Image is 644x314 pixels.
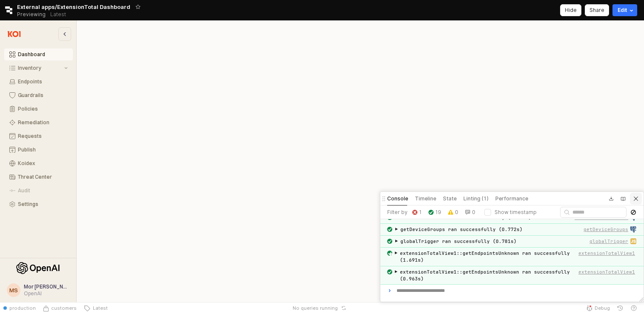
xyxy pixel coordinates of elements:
[560,4,581,16] button: Hide app
[394,238,637,245] button: ▶globalTrigger ran successfully (0.781s)globalTrigger
[339,305,348,311] button: Reset app state
[613,302,627,314] button: History
[18,147,68,153] div: Publish
[428,210,434,215] img: success
[410,208,424,217] button: 1
[578,268,635,275] button: extensionTotalView1
[18,106,68,112] div: Policies
[4,49,73,60] button: Dashboard
[463,208,477,217] button: 0
[465,210,470,215] img: info
[4,130,73,142] button: Requests
[426,208,443,217] button: 19
[134,3,142,11] button: Add app to favorites
[412,210,417,215] img: error
[7,283,20,297] button: MS
[24,283,75,290] span: Mor [PERSON_NAME]
[400,226,523,232] span: getDeviceGroups ran successfully (0.772s)
[4,198,73,210] button: Settings
[50,11,66,18] p: Latest
[77,20,644,302] main: App Frame
[463,195,489,202] h5: Linting (1)
[51,305,77,311] span: customers
[612,4,637,16] button: Edit
[628,207,638,217] button: Clear Console
[18,79,68,85] div: Endpoints
[394,268,637,282] button: ▶extensionTotalView1::getEndpointsUnknown ran successfully (0.963s)extensionTotalView1
[395,250,397,257] span: ▶
[9,286,18,294] div: MS
[584,226,628,233] button: getDeviceGroups
[77,20,644,302] iframe: DashboardPage
[4,117,73,128] button: Remediation
[18,188,68,194] div: Audit
[394,226,637,233] button: ▶getDeviceGroups ran successfully (0.772s)getDeviceGroups
[4,62,73,74] button: Inventory
[4,89,73,101] button: Guardrails
[472,209,475,216] label: 0
[18,133,68,139] div: Requests
[90,305,108,311] span: Latest
[17,10,46,19] span: Previewing
[583,302,613,314] button: Debug
[18,51,68,57] div: Dashboard
[18,65,63,71] div: Inventory
[400,238,517,244] span: globalTrigger ran successfully (0.781s)
[9,305,36,311] span: production
[446,208,460,217] button: 0
[415,195,436,202] h5: Timeline
[4,144,73,156] button: Publish
[17,9,71,20] div: Previewing Latest
[419,209,422,216] label: 1
[606,194,616,204] button: Download app JSON with hard-coded query results
[395,268,397,275] span: ▶
[443,195,457,202] h5: State
[4,185,73,197] button: Audit
[387,239,392,244] img: success
[4,157,73,169] button: Koidex
[595,305,610,311] span: Debug
[455,209,458,216] label: 0
[24,290,69,297] div: OpenAI
[565,5,577,16] div: Hide
[589,7,604,14] p: Share
[18,174,68,180] div: Threat Center
[400,250,570,263] span: extensionTotalView1::getEndpointsUnknown ran successfully (1.691s)
[4,76,73,88] button: Endpoints
[395,238,398,245] span: ▶
[395,226,398,233] span: ▶
[578,250,635,257] button: extensionTotalView1
[4,171,73,183] button: Threat Center
[17,3,130,11] span: External apps/ExtensionTotal Dashboard
[448,210,453,215] img: warn
[18,201,68,207] div: Settings
[394,250,637,263] button: ▶extensionTotalView1::getEndpointsUnknown ran successfully (1.691s)extensionTotalView1
[387,269,392,274] img: success
[585,4,609,16] button: Share app
[387,209,408,216] label: Filter by
[18,92,68,98] div: Guardrails
[435,209,441,216] label: 19
[618,194,628,204] a: View docs
[46,9,71,20] button: Releases and History
[494,209,537,216] label: Show timestamp
[387,251,392,256] img: success
[495,195,528,202] h5: Performance
[80,302,111,314] button: Latest
[387,195,408,202] h5: Console
[18,160,68,166] div: Koidex
[293,305,338,311] span: No queries running
[18,120,68,126] div: Remediation
[400,269,570,282] span: extensionTotalView1::getEndpointsUnknown ran successfully (0.963s)
[4,103,73,115] button: Policies
[39,302,80,314] button: Source Control
[387,227,392,232] img: success
[589,238,628,245] button: globalTrigger
[627,302,641,314] button: Help
[630,193,642,205] button: Close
